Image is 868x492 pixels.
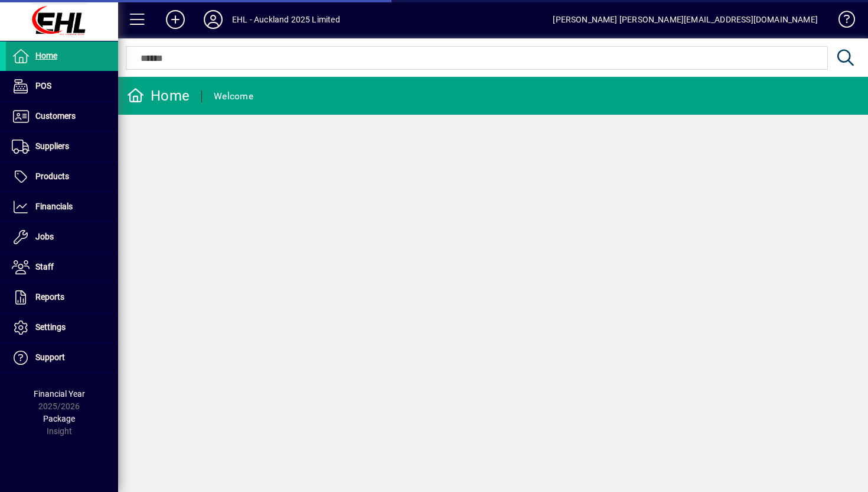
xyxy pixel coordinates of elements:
[156,9,194,30] button: Add
[232,10,340,29] div: EHL - Auckland 2025 Limited
[35,51,57,60] span: Home
[35,352,65,362] span: Support
[35,292,64,302] span: Reports
[6,192,118,222] a: Financials
[35,81,51,90] span: POS
[35,322,66,332] span: Settings
[35,141,69,151] span: Suppliers
[35,111,76,121] span: Customers
[6,72,118,101] a: POS
[214,87,253,106] div: Welcome
[6,253,118,282] a: Staff
[6,102,118,131] a: Customers
[6,162,118,192] a: Products
[127,86,190,105] div: Home
[35,262,54,271] span: Staff
[6,343,118,373] a: Support
[35,232,54,241] span: Jobs
[34,389,85,399] span: Financial Year
[194,9,232,30] button: Profile
[6,132,118,161] a: Suppliers
[43,414,75,423] span: Package
[6,313,118,342] a: Settings
[553,10,818,29] div: [PERSON_NAME] [PERSON_NAME][EMAIL_ADDRESS][DOMAIN_NAME]
[35,202,73,211] span: Financials
[6,222,118,252] a: Jobs
[35,171,69,181] span: Products
[830,2,853,41] a: Knowledge Base
[6,283,118,312] a: Reports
